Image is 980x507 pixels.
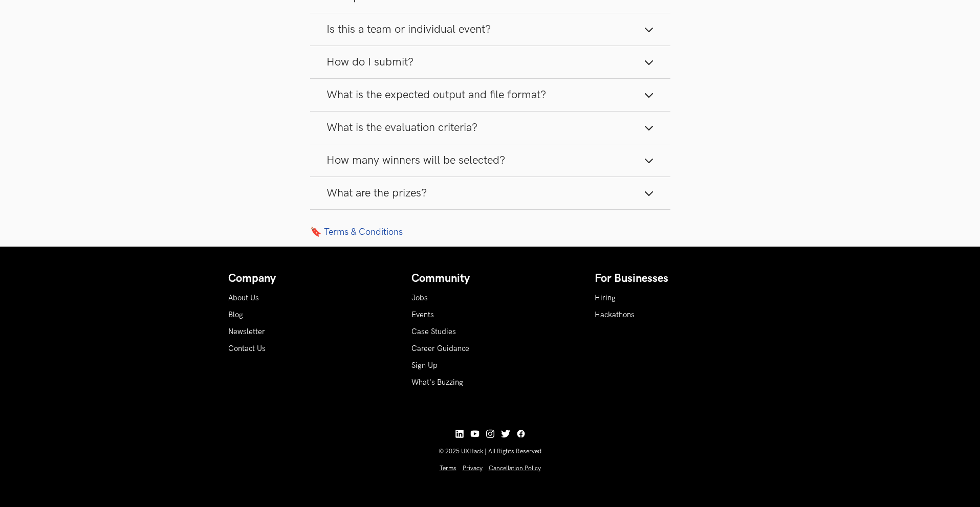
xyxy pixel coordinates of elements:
p: © 2025 UXHack | All Rights Reserved [228,448,752,455]
a: Hiring [595,294,616,302]
span: What is the evaluation criteria? [326,121,477,135]
a: About Us [228,294,259,302]
span: How do I submit? [326,55,413,69]
a: Hackathons [595,311,635,319]
a: Cancellation Policy [489,465,541,472]
a: Terms [440,465,456,472]
a: Privacy [463,465,483,472]
span: What are the prizes? [326,186,427,200]
a: Career Guidance [411,344,469,353]
a: Newsletter [228,327,265,336]
a: Contact Us [228,344,266,353]
a: Jobs [411,294,428,302]
button: Is this a team or individual event? [310,13,670,46]
button: What is the expected output and file format? [310,79,670,111]
button: How do I submit? [310,46,670,78]
span: How many winners will be selected? [326,153,505,167]
h4: Company [228,272,386,285]
button: What are the prizes? [310,177,670,209]
a: 🔖 Terms & Conditions [310,226,670,237]
a: Events [411,311,434,319]
button: What is the evaluation criteria? [310,112,670,144]
a: Blog [228,311,243,319]
a: Case Studies [411,327,456,336]
span: Is this a team or individual event? [326,23,491,36]
a: What's Buzzing [411,378,463,387]
h4: For Businesses [595,272,752,285]
span: What is the expected output and file format? [326,88,546,102]
h4: Community [411,272,569,285]
a: Sign Up [411,361,438,370]
button: How many winners will be selected? [310,144,670,177]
